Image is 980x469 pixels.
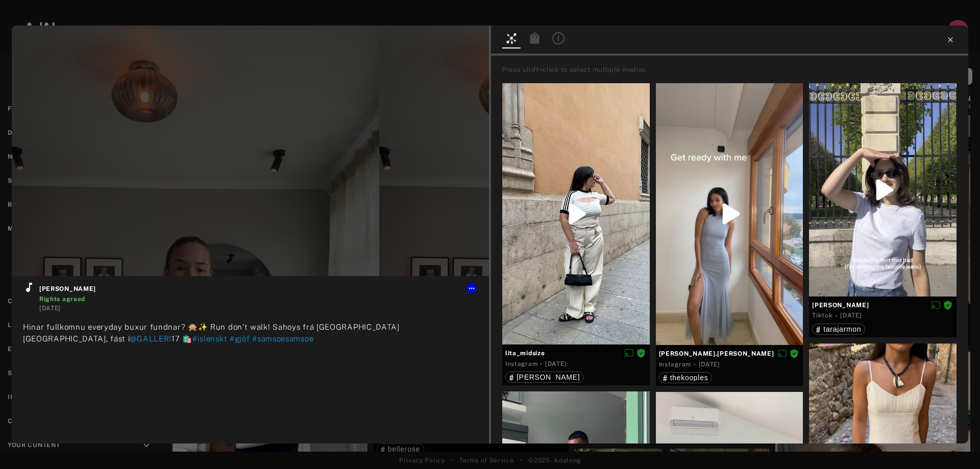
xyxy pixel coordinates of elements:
div: Press shift+click to select multiple medias [502,65,965,75]
span: [PERSON_NAME] [812,301,953,310]
div: Tiktok [812,311,832,320]
span: Rights agreed [790,350,799,357]
button: Disable diffusion on this media [621,348,636,358]
span: @GALLERI [130,334,172,343]
time: 2025-03-23T16:34:55.000Z [699,361,720,368]
span: Hinar fullkomnu everyday buxur fundnar? 🙊✨ Run don’t walk! Sahoys frá [GEOGRAPHIC_DATA] [GEOGRAPH... [23,323,400,343]
span: lita_midsize [505,349,647,358]
span: #islenskt [192,334,227,343]
div: thekooples [663,374,708,381]
span: Rights agreed [39,295,85,303]
time: 2025-07-16T00:00:00.000Z [840,312,862,319]
span: [PERSON_NAME] [39,284,478,293]
button: Disable diffusion on this media [928,300,943,310]
span: tarajarmon [823,325,861,333]
time: 2025-08-06T00:00:00.000Z [39,305,61,312]
div: sandro [509,374,580,381]
span: Rights agreed [636,349,646,356]
span: · [540,360,543,368]
iframe: Chat Widget [929,420,980,469]
span: [PERSON_NAME].[PERSON_NAME] [659,349,800,358]
div: Instagram [659,360,691,369]
span: #gjöf [230,334,250,343]
span: · [694,360,696,368]
div: tarajarmon [816,326,861,333]
span: [PERSON_NAME] [517,373,580,381]
span: · [836,312,838,320]
span: thekooples [670,374,708,382]
div: Widget de chat [929,420,980,469]
span: #samsoesamsoe [252,334,313,343]
span: 17 🛍️ [171,334,192,343]
time: 2025-07-28T09:55:00.000Z [545,360,567,367]
div: Instagram [505,359,537,368]
button: Disable diffusion on this media [774,348,790,359]
span: Rights agreed [943,301,952,308]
